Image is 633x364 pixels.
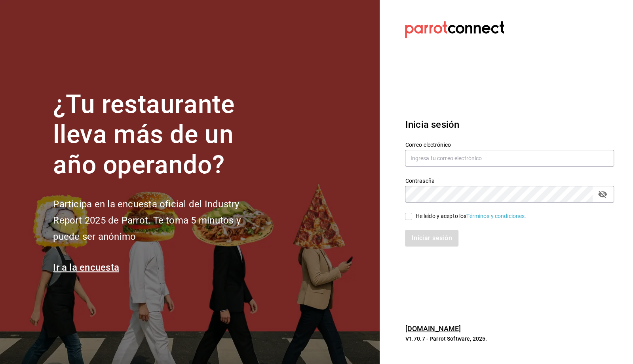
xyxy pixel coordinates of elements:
[405,142,614,147] label: Correo electrónico
[405,178,614,183] label: Contraseña
[53,89,267,180] h1: ¿Tu restaurante lleva más de un año operando?
[466,213,526,219] a: Términos y condiciones.
[405,118,614,132] h3: Inicia sesión
[596,188,609,201] button: passwordField
[53,262,119,273] a: Ir a la encuesta
[53,196,267,245] h2: Participa en la encuesta oficial del Industry Report 2025 de Parrot. Te toma 5 minutos y puede se...
[405,324,461,333] a: [DOMAIN_NAME]
[415,212,526,220] div: He leído y acepto los
[405,335,614,343] p: V1.70.7 - Parrot Software, 2025.
[405,150,614,167] input: Ingresa tu correo electrónico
